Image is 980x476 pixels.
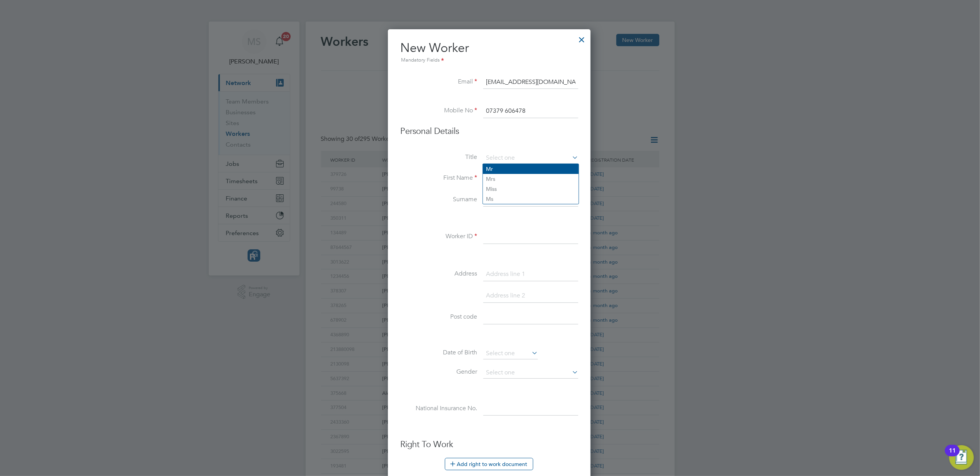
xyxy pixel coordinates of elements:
[400,439,578,450] h3: Right To Work
[483,194,579,204] li: Ms
[400,107,477,115] label: Mobile No
[483,174,579,184] li: Mrs
[400,404,477,413] label: National Insurance No.
[400,349,477,357] label: Date of Birth
[400,368,477,376] label: Gender
[400,126,578,137] h3: Personal Details
[400,153,477,161] label: Title
[400,270,477,278] label: Address
[483,348,538,359] input: Select one
[400,56,578,65] div: Mandatory Fields
[483,152,578,164] input: Select one
[483,267,578,281] input: Address line 1
[400,232,477,241] label: Worker ID
[400,174,477,182] label: First Name
[400,40,578,65] h2: New Worker
[483,289,578,303] input: Address line 2
[400,195,477,204] label: Surname
[445,458,533,470] button: Add right to work document
[483,184,579,194] li: Miss
[483,367,578,379] input: Select one
[400,313,477,321] label: Post code
[400,78,477,86] label: Email
[949,451,956,461] div: 11
[949,445,974,470] button: Open Resource Center, 11 new notifications
[483,164,579,174] li: Mr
